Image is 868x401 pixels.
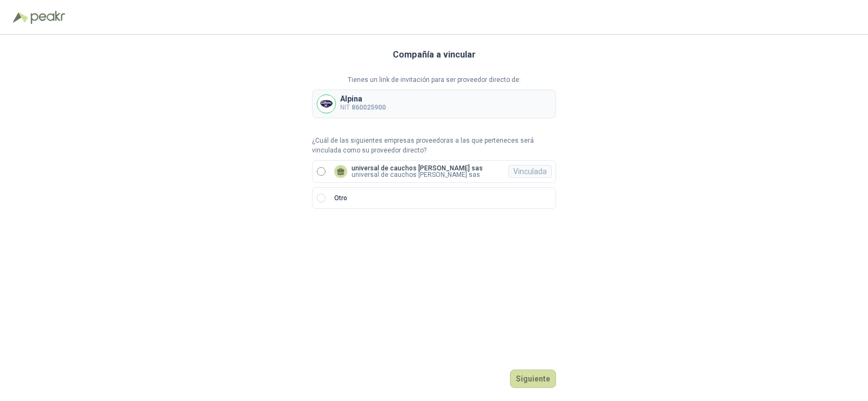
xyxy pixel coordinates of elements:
[352,171,483,178] p: universal de cauchos [PERSON_NAME] sas
[340,103,386,113] p: NIT
[13,12,28,23] img: Logo
[352,104,386,111] b: 860025900
[312,75,556,85] p: Tienes un link de invitación para ser proveedor directo de:
[334,193,347,203] p: Otro
[352,165,483,171] p: universal de cauchos [PERSON_NAME] sas
[508,165,552,178] div: Vinculada
[393,48,476,62] h3: Compañía a vincular
[30,11,65,24] img: Peakr
[312,136,556,156] p: ¿Cuál de las siguientes empresas proveedoras a las que perteneces será vinculada como su proveedo...
[340,95,386,103] p: Alpina
[317,95,335,113] img: Company Logo
[510,370,556,388] button: Siguiente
